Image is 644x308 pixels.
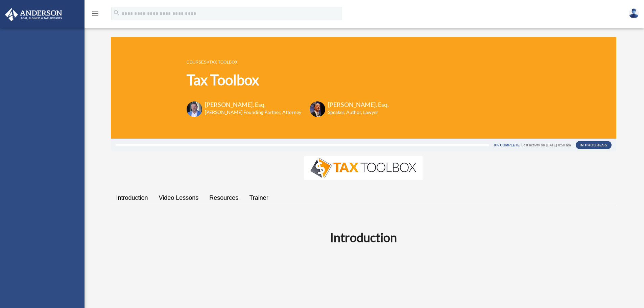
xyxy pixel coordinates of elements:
h6: [PERSON_NAME] Founding Partner, Attorney [205,109,301,116]
a: COURSES [187,60,207,65]
div: In Progress [576,141,612,149]
h1: Tax Toolbox [187,70,389,90]
h3: [PERSON_NAME], Esq. [205,100,301,109]
img: Toby-circle-head.png [187,101,202,117]
h3: [PERSON_NAME], Esq. [328,100,389,109]
i: search [113,9,120,17]
img: User Pic [629,8,639,18]
a: Video Lessons [153,188,204,208]
a: Resources [204,188,244,208]
img: Scott-Estill-Headshot.png [310,101,325,117]
h2: Introduction [115,229,612,246]
div: 0% Complete [494,143,520,147]
i: menu [91,9,99,18]
h6: Speaker, Author, Lawyer [328,109,380,116]
a: menu [91,12,99,18]
a: Tax Toolbox [209,60,237,65]
a: Introduction [111,188,153,208]
p: > [187,58,389,66]
img: Anderson Advisors Platinum Portal [3,8,64,21]
a: Trainer [244,188,273,208]
div: Last activity on [DATE] 8:50 am [521,143,571,147]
